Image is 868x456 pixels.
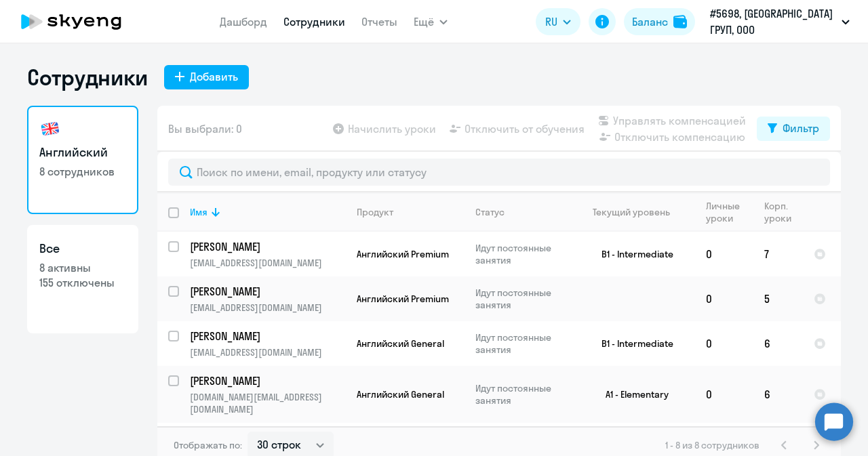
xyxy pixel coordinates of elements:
[475,331,568,356] p: Идут постоянные занятия
[475,287,568,311] p: Идут постоянные занятия
[357,206,393,218] div: Продукт
[357,337,444,350] span: Английский General
[695,366,753,423] td: 0
[593,206,670,218] div: Текущий уровень
[190,391,345,415] p: [DOMAIN_NAME][EMAIL_ADDRESS][DOMAIN_NAME]
[357,206,464,218] div: Продукт
[764,200,802,224] div: Корп. уроки
[710,5,836,38] p: #5698, [GEOGRAPHIC_DATA] ГРУП, ООО
[168,121,242,137] span: Вы выбрали: 0
[39,118,61,140] img: english
[190,239,343,254] p: [PERSON_NAME]
[665,439,759,451] span: 1 - 8 из 8 сотрудников
[569,366,695,423] td: A1 - Elementary
[753,232,803,276] td: 7
[174,439,242,451] span: Отображать по:
[39,275,126,290] p: 155 отключены
[39,144,126,161] h3: Английский
[357,248,449,260] span: Английский Premium
[703,5,856,38] button: #5698, [GEOGRAPHIC_DATA] ГРУП, ООО
[706,200,744,224] div: Личные уроки
[190,329,345,344] a: [PERSON_NAME]
[475,242,568,266] p: Идут постоянные занятия
[190,239,345,254] a: [PERSON_NAME]
[475,206,568,218] div: Статус
[673,15,687,28] img: balance
[783,120,819,136] div: Фильтр
[632,14,668,30] div: Баланс
[475,206,505,218] div: Статус
[190,284,345,299] a: [PERSON_NAME]
[190,329,343,344] p: [PERSON_NAME]
[190,284,343,299] p: [PERSON_NAME]
[569,232,695,276] td: B1 - Intermediate
[695,321,753,366] td: 0
[39,164,126,179] p: 8 сотрудников
[414,8,448,35] button: Ещё
[695,276,753,321] td: 0
[580,206,694,218] div: Текущий уровень
[475,382,568,407] p: Идут постоянные занятия
[190,257,345,269] p: [EMAIL_ADDRESS][DOMAIN_NAME]
[357,293,449,305] span: Английский Premium
[190,373,345,388] a: [PERSON_NAME]
[39,260,126,275] p: 8 активны
[283,15,345,28] a: Сотрудники
[190,206,345,218] div: Имя
[536,8,580,35] button: RU
[695,232,753,276] td: 0
[190,68,238,85] div: Добавить
[569,321,695,366] td: B1 - Intermediate
[164,65,249,89] button: Добавить
[361,15,397,28] a: Отчеты
[753,366,803,423] td: 6
[27,106,138,214] a: Английский8 сотрудников
[545,14,557,30] span: RU
[190,206,208,218] div: Имя
[220,15,267,28] a: Дашборд
[414,14,434,30] span: Ещё
[190,373,343,388] p: [PERSON_NAME]
[357,388,444,400] span: Английский General
[168,159,830,186] input: Поиск по имени, email, продукту или статусу
[190,302,345,314] p: [EMAIL_ADDRESS][DOMAIN_NAME]
[757,117,830,141] button: Фильтр
[27,64,148,91] h1: Сотрудники
[190,346,345,358] p: [EMAIL_ADDRESS][DOMAIN_NAME]
[753,276,803,321] td: 5
[753,321,803,366] td: 6
[39,240,126,257] h3: Все
[706,200,753,224] div: Личные уроки
[27,225,138,333] a: Все8 активны155 отключены
[624,8,695,35] button: Балансbalance
[764,200,793,224] div: Корп. уроки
